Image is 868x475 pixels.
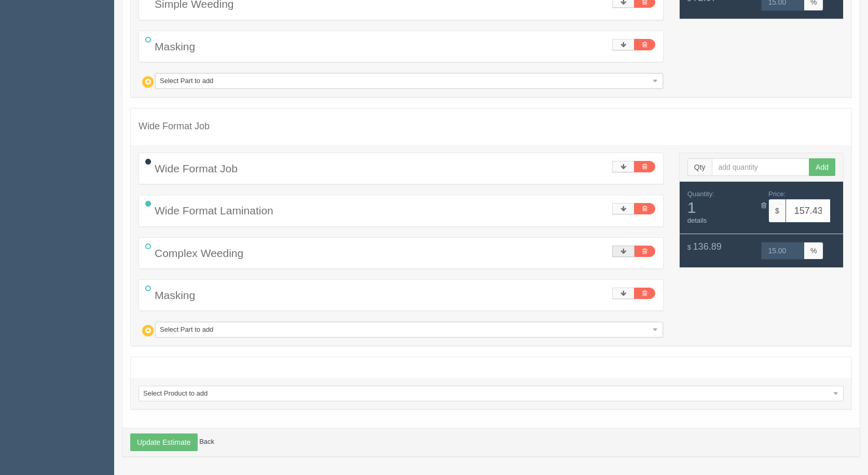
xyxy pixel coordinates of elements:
span: Complex Weeding [155,247,243,259]
span: Masking [155,40,195,52]
span: Select Part to add [160,74,649,88]
button: Add [809,158,835,176]
span: Qty [687,158,712,176]
span: Wide Format Job [155,162,238,174]
a: Back [199,438,214,446]
h4: Wide Format Job [139,121,844,132]
span: Select Part to add [160,322,649,337]
input: add quantity [712,158,810,176]
span: Quantity: [687,190,714,198]
span: $ [687,243,691,251]
span: 136.89 [693,241,722,252]
a: Select Part to add [155,73,663,89]
a: Select Part to add [155,322,663,337]
span: % [804,242,823,260]
button: Update Estimate [130,433,198,451]
span: Select Product to add [143,386,830,401]
span: Wide Format Lamination [155,205,273,216]
a: Select Product to add [139,386,844,401]
span: Price: [768,190,786,198]
span: 1 [687,199,754,216]
a: details [687,216,707,224]
span: Masking [155,289,195,301]
span: $ [768,199,786,223]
